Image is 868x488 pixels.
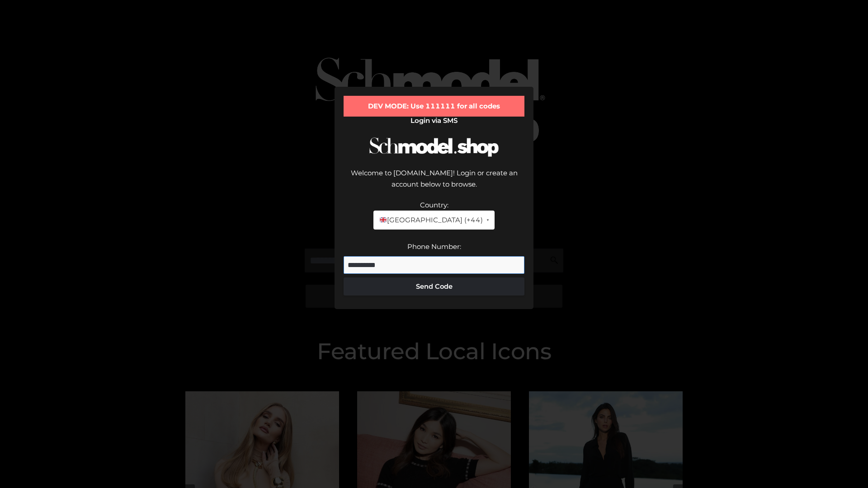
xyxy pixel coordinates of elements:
[344,167,524,199] div: Welcome to [DOMAIN_NAME]! Login or create an account below to browse.
[366,129,502,165] img: Schmodel Logo
[344,96,524,117] div: DEV MODE: Use 111111 for all codes
[420,201,448,209] label: Country:
[407,242,461,251] label: Phone Number:
[379,214,482,226] span: [GEOGRAPHIC_DATA] (+44)
[344,117,524,125] h2: Login via SMS
[380,216,387,223] img: 🇬🇧
[344,277,524,296] button: Send Code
